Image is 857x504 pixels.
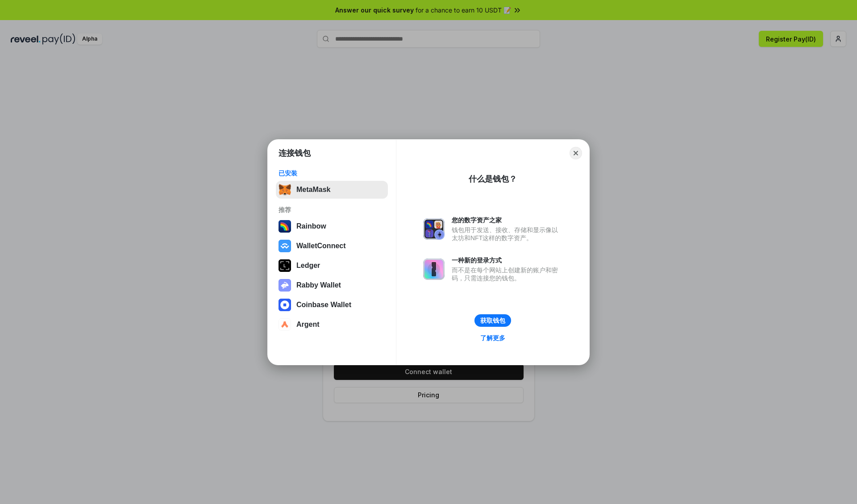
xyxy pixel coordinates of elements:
[276,257,388,275] button: Ledger
[480,334,505,342] div: 了解更多
[296,281,341,289] div: Rabby Wallet
[279,240,291,252] img: svg+xml,%3Csvg%20width%3D%2228%22%20height%3D%2228%22%20viewBox%3D%220%200%2028%2028%22%20fill%3D...
[296,262,320,270] div: Ledger
[276,296,388,314] button: Coinbase Wallet
[276,276,388,294] button: Rabby Wallet
[452,216,562,224] div: 您的数字资产之家
[279,318,291,331] img: svg+xml,%3Csvg%20width%3D%2228%22%20height%3D%2228%22%20viewBox%3D%220%200%2028%2028%22%20fill%3D...
[474,314,511,327] button: 获取钱包
[276,181,388,199] button: MetaMask
[296,222,326,230] div: Rainbow
[279,259,291,272] img: svg+xml,%3Csvg%20xmlns%3D%22http%3A%2F%2Fwww.w3.org%2F2000%2Fsvg%22%20width%3D%2228%22%20height%3...
[423,218,445,240] img: svg+xml,%3Csvg%20xmlns%3D%22http%3A%2F%2Fwww.w3.org%2F2000%2Fsvg%22%20fill%3D%22none%22%20viewBox...
[279,299,291,311] img: svg+xml,%3Csvg%20width%3D%2228%22%20height%3D%2228%22%20viewBox%3D%220%200%2028%2028%22%20fill%3D...
[279,220,291,233] img: svg+xml,%3Csvg%20width%3D%22120%22%20height%3D%22120%22%20viewBox%3D%220%200%20120%20120%22%20fil...
[279,169,385,177] div: 已安装
[570,147,582,159] button: Close
[452,256,562,264] div: 一种新的登录方式
[296,301,351,309] div: Coinbase Wallet
[296,242,346,250] div: WalletConnect
[296,321,320,329] div: Argent
[276,316,388,333] button: Argent
[452,226,562,242] div: 钱包用于发送、接收、存储和显示像以太坊和NFT这样的数字资产。
[423,258,445,280] img: svg+xml,%3Csvg%20xmlns%3D%22http%3A%2F%2Fwww.w3.org%2F2000%2Fsvg%22%20fill%3D%22none%22%20viewBox...
[276,217,388,235] button: Rainbow
[279,206,385,214] div: 推荐
[475,332,511,344] a: 了解更多
[480,317,505,325] div: 获取钱包
[279,148,311,158] h1: 连接钱包
[279,183,291,196] img: svg+xml,%3Csvg%20fill%3D%22none%22%20height%3D%2233%22%20viewBox%3D%220%200%2035%2033%22%20width%...
[452,266,562,282] div: 而不是在每个网站上创建新的账户和密码，只需连接您的钱包。
[276,237,388,255] button: WalletConnect
[469,174,517,184] div: 什么是钱包？
[296,186,330,194] div: MetaMask
[279,279,291,292] img: svg+xml,%3Csvg%20xmlns%3D%22http%3A%2F%2Fwww.w3.org%2F2000%2Fsvg%22%20fill%3D%22none%22%20viewBox...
